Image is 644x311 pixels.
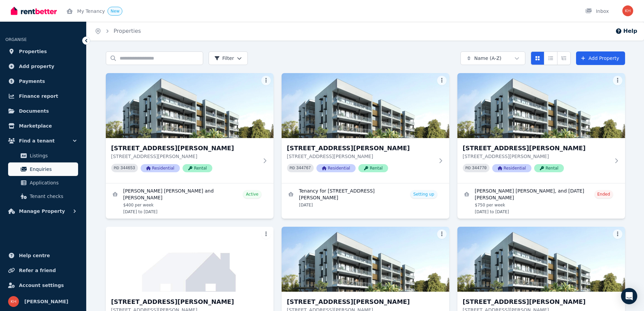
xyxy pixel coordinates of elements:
span: Help centre [19,251,50,260]
span: ORGANISE [5,37,27,42]
span: Account settings [19,281,64,289]
span: Residential [492,164,531,172]
a: Add Property [576,51,625,65]
small: PID [290,166,295,170]
p: [STREET_ADDRESS][PERSON_NAME] [287,153,434,160]
small: PID [114,166,119,170]
button: Help [615,27,637,35]
a: Add property [5,60,81,73]
h3: [STREET_ADDRESS][PERSON_NAME] [463,143,610,153]
button: More options [437,76,447,85]
a: View details for Ronaldo Cata Montes, Arleen Cabantoc, and Noel Bacunawa [457,183,625,219]
img: 2/26 Arthur Street, Coffs Harbour [282,73,449,138]
button: More options [613,76,622,85]
button: Find a tenant [5,134,81,148]
a: Payments [5,74,81,88]
span: Name (A-Z) [474,55,502,62]
h3: [STREET_ADDRESS][PERSON_NAME] [287,297,434,307]
button: Manage Property [5,204,81,218]
div: View options [531,51,571,65]
img: 6/26 Arthur Street, Coffs Harbour [457,227,625,292]
a: Marketplace [5,119,81,133]
img: Karen Hickey [622,5,633,16]
span: Add property [19,62,54,70]
span: Enquiries [30,165,75,173]
a: Applications [8,176,78,190]
button: More options [261,229,271,239]
a: Refer a friend [5,264,81,277]
span: Listings [30,152,75,160]
a: Finance report [5,89,81,103]
code: 344767 [296,166,311,171]
span: Manage Property [19,207,65,215]
span: Finance report [19,92,58,100]
span: Find a tenant [19,137,55,145]
button: Name (A-Z) [460,51,525,65]
h3: [STREET_ADDRESS][PERSON_NAME] [111,143,259,153]
div: Inbox [585,8,609,15]
a: View details for Tenancy for 2/26 Arthur Street, Coffs Harbour [282,183,449,212]
span: Rental [358,164,388,172]
a: Documents [5,104,81,118]
span: Residential [316,164,356,172]
small: PID [466,166,471,170]
p: [STREET_ADDRESS][PERSON_NAME] [463,153,610,160]
a: 3/26 Arthur Street, Coffs Harbour[STREET_ADDRESS][PERSON_NAME][STREET_ADDRESS][PERSON_NAME]PID 34... [457,73,625,183]
span: Refer a friend [19,266,56,274]
h3: [STREET_ADDRESS][PERSON_NAME] [463,297,610,307]
a: Properties [114,28,141,34]
button: More options [261,76,271,85]
span: Rental [183,164,212,172]
p: [STREET_ADDRESS][PERSON_NAME] [111,153,259,160]
span: Filter [214,55,234,62]
span: Residential [141,164,180,172]
img: RentBetter [11,6,57,16]
button: Expanded list view [557,51,571,65]
img: 3/26 Arthur Street, Coffs Harbour [457,73,625,138]
span: Tenant checks [30,192,75,200]
span: New [111,9,119,14]
a: Enquiries [8,162,78,176]
button: Filter [209,51,248,65]
img: 4/26 Arthur Street, Coffs Harbour [106,227,273,292]
img: 5/26 Arthur Street, Coffs Harbour [282,227,449,292]
span: Rental [534,164,564,172]
nav: Breadcrumb [87,22,149,41]
a: View details for Arthur John Wilkinson and Maria Sol Abo Baruzze [106,183,273,219]
img: 1/26 Arthur Street, Coffs Harbour [106,73,273,138]
span: Applications [30,179,75,187]
a: Account settings [5,279,81,292]
a: Tenant checks [8,190,78,203]
button: More options [437,229,447,239]
span: Payments [19,77,45,85]
span: Properties [19,47,47,55]
a: 1/26 Arthur Street, Coffs Harbour[STREET_ADDRESS][PERSON_NAME][STREET_ADDRESS][PERSON_NAME]PID 34... [106,73,273,183]
span: [PERSON_NAME] [24,297,68,306]
img: Karen Hickey [8,296,19,307]
button: More options [613,229,622,239]
h3: [STREET_ADDRESS][PERSON_NAME] [111,297,259,307]
a: Help centre [5,249,81,262]
div: Open Intercom Messenger [621,288,637,304]
button: Compact list view [544,51,557,65]
button: Card view [531,51,544,65]
h3: [STREET_ADDRESS][PERSON_NAME] [287,143,434,153]
a: Properties [5,45,81,58]
code: 344770 [472,166,486,171]
code: 344653 [120,166,135,171]
span: Documents [19,107,49,115]
span: Marketplace [19,122,52,130]
a: Listings [8,149,78,162]
a: 2/26 Arthur Street, Coffs Harbour[STREET_ADDRESS][PERSON_NAME][STREET_ADDRESS][PERSON_NAME]PID 34... [282,73,449,183]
